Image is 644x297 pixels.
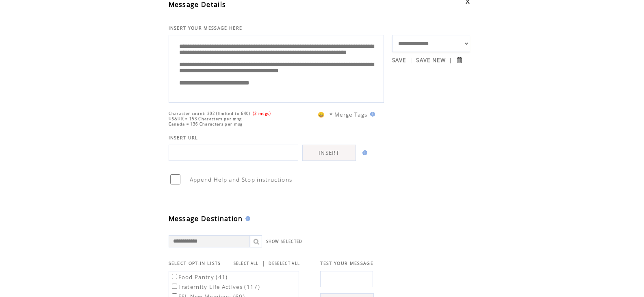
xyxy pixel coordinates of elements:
label: Fraternity Life Actives (117) [170,283,260,290]
a: SHOW SELECTED [266,239,303,244]
span: Character count: 302 (limited to 640) [169,111,251,116]
span: Canada = 136 Characters per msg [169,121,243,127]
img: help.gif [368,112,375,117]
span: US&UK = 153 Characters per msg [169,116,242,121]
span: TEST YOUR MESSAGE [320,260,373,266]
img: help.gif [360,150,367,155]
span: Append Help and Stop instructions [190,176,293,183]
input: Food Pantry (41) [172,274,177,279]
a: SAVE [392,56,406,64]
a: INSERT [302,145,356,161]
input: Fraternity Life Actives (117) [172,284,177,289]
span: | [410,56,413,64]
span: INSERT URL [169,135,198,141]
label: Food Pantry (41) [170,273,228,281]
a: SAVE NEW [416,56,446,64]
span: (2 msgs) [253,111,271,116]
span: Message Destination [169,214,243,223]
span: INSERT YOUR MESSAGE HERE [169,25,243,31]
input: Submit [455,56,463,64]
a: DESELECT ALL [269,261,300,266]
img: help.gif [243,216,250,221]
span: | [449,56,452,64]
a: SELECT ALL [234,261,259,266]
span: | [262,260,265,267]
span: SELECT OPT-IN LISTS [169,260,221,266]
span: 😀 [318,111,325,118]
span: * Merge Tags [330,111,368,118]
